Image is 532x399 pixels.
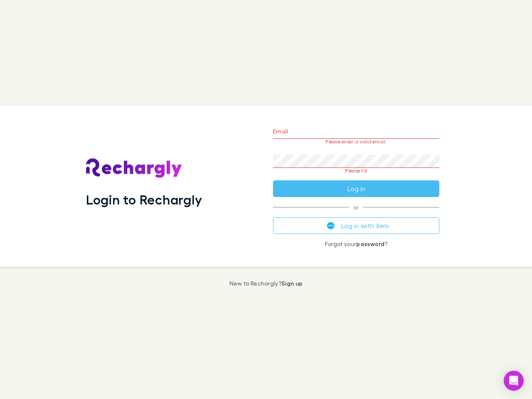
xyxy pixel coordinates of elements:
span: or [273,207,439,207]
div: Open Intercom Messenger [504,371,524,391]
p: Please enter a valid email. [273,139,439,145]
button: Log in with Xero [273,217,439,234]
p: New to Rechargly? [229,280,303,287]
p: Forgot your ? [273,241,439,247]
img: Rechargly's Logo [86,158,182,178]
button: Log in [273,180,439,197]
p: Please fill [273,168,439,174]
a: Sign up [281,280,303,287]
h1: Login to Rechargly [86,192,202,207]
a: password [356,240,384,247]
img: Xero's logo [327,222,335,229]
